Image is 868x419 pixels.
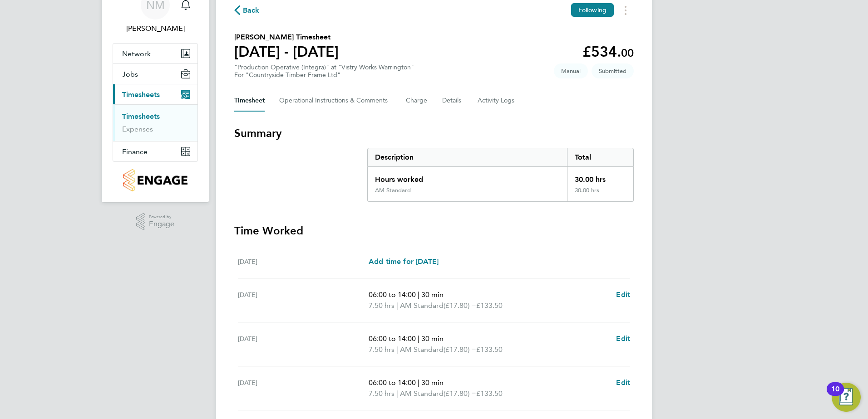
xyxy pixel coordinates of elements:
[279,90,391,112] button: Operational Instructions & Comments
[400,300,444,311] span: AM Standard
[234,63,414,79] div: "Production Operative (Integra)" at "Vistry Works Warrington"
[113,84,197,104] button: Timesheets
[123,169,187,191] img: countryside-properties-logo-retina.png
[122,70,138,78] span: Jobs
[421,378,444,387] span: 30 min
[571,3,614,17] button: Following
[582,43,634,60] app-decimal: £534.
[113,44,197,63] button: Network
[616,334,630,343] span: Edit
[444,389,476,398] span: (£17.80) =
[234,5,260,16] button: Back
[832,383,861,412] button: Open Resource Center, 10 new notifications
[369,378,416,387] span: 06:00 to 14:00
[369,334,416,343] span: 06:00 to 14:00
[369,345,395,354] span: 7.50 hrs
[567,167,633,187] div: 30.00 hrs
[396,389,398,398] span: |
[616,333,630,344] a: Edit
[238,256,369,267] div: [DATE]
[369,389,395,398] span: 7.50 hrs
[113,104,197,141] div: Timesheets
[418,334,419,343] span: |
[122,90,160,99] span: Timesheets
[476,389,503,398] span: £133.50
[234,126,634,141] h3: Summary
[234,43,339,61] h1: [DATE] - [DATE]
[234,32,339,43] h2: [PERSON_NAME] Timesheet
[369,301,395,310] span: 7.50 hrs
[243,5,260,16] span: Back
[375,187,411,194] div: AM Standard
[616,290,630,299] span: Edit
[478,90,516,112] button: Activity Logs
[418,378,419,387] span: |
[369,256,439,267] a: Add time for [DATE]
[400,388,444,399] span: AM Standard
[400,344,444,355] span: AM Standard
[234,90,265,112] button: Timesheet
[616,377,630,388] a: Edit
[476,345,503,354] span: £133.50
[567,187,633,201] div: 30.00 hrs
[617,3,634,17] button: Timesheets Menu
[136,213,175,230] a: Powered byEngage
[831,389,839,401] div: 10
[368,167,567,187] div: Hours worked
[396,301,398,310] span: |
[234,224,634,238] h3: Time Worked
[122,125,153,133] a: Expenses
[621,46,634,59] span: 00
[444,301,476,310] span: (£17.80) =
[616,378,630,387] span: Edit
[122,147,148,156] span: Finance
[367,148,634,202] div: Summary
[113,141,197,161] button: Finance
[238,377,369,399] div: [DATE]
[444,345,476,354] span: (£17.80) =
[406,90,428,112] button: Charge
[149,213,174,221] span: Powered by
[567,148,633,166] div: Total
[369,290,416,299] span: 06:00 to 14:00
[421,334,444,343] span: 30 min
[238,333,369,355] div: [DATE]
[369,257,439,266] span: Add time for [DATE]
[234,71,414,79] div: For "Countryside Timber Frame Ltd"
[421,290,444,299] span: 30 min
[578,6,607,14] span: Following
[418,290,419,299] span: |
[616,289,630,300] a: Edit
[592,63,634,78] span: This timesheet is Submitted.
[122,49,151,58] span: Network
[554,63,588,78] span: This timesheet was manually created.
[149,220,174,228] span: Engage
[113,23,198,34] span: Naomi Mutter
[476,301,503,310] span: £133.50
[122,112,160,121] a: Timesheets
[113,64,197,84] button: Jobs
[396,345,398,354] span: |
[113,169,198,191] a: Go to home page
[442,90,463,112] button: Details
[368,148,567,166] div: Description
[238,289,369,311] div: [DATE]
